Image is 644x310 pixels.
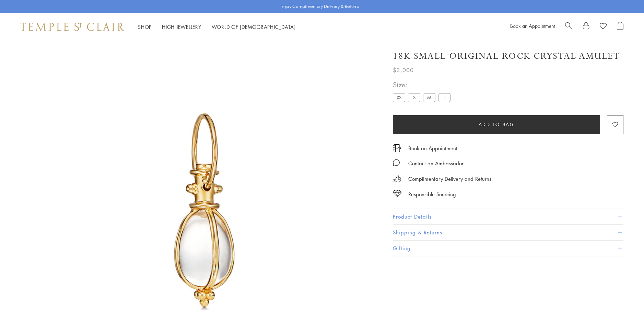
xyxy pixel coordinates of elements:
[393,159,400,166] img: MessageIcon-01_2.svg
[393,209,623,224] button: Product Details
[162,23,201,30] a: High JewelleryHigh Jewellery
[617,22,623,32] a: Open Shopping Bag
[281,3,359,10] p: Enjoy Complimentary Delivery & Returns
[510,22,555,29] a: Book an Appointment
[393,66,414,75] span: $3,000
[565,22,572,32] a: Search
[408,175,491,183] p: Complimentary Delivery and Returns
[393,50,620,62] h1: 18K Small Original Rock Crystal Amulet
[610,278,637,303] iframe: Gorgias live chat messenger
[393,225,623,240] button: Shipping & Returns
[423,93,435,102] label: M
[393,190,401,197] img: icon_sourcing.svg
[600,22,607,32] a: View Wishlist
[438,93,450,102] label: L
[393,115,600,134] button: Add to bag
[408,190,456,199] div: Responsible Sourcing
[393,241,623,256] button: Gifting
[408,144,457,152] a: Book an Appointment
[393,93,405,102] label: XS
[138,23,152,30] a: ShopShop
[212,23,296,30] a: World of [DEMOGRAPHIC_DATA]World of [DEMOGRAPHIC_DATA]
[393,79,453,90] span: Size:
[408,159,464,168] div: Contact an Ambassador
[21,23,124,31] img: Temple St. Clair
[393,144,401,152] img: icon_appointment.svg
[138,23,296,31] nav: Main navigation
[479,121,515,128] span: Add to bag
[393,175,401,183] img: icon_delivery.svg
[408,93,420,102] label: S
